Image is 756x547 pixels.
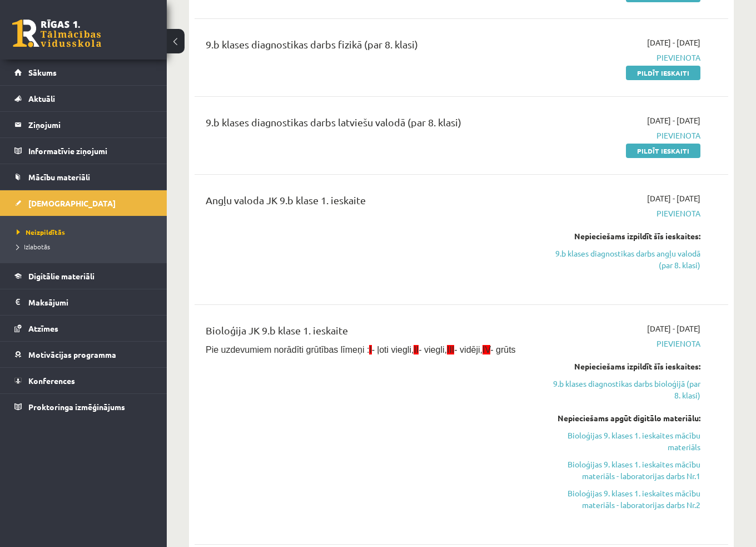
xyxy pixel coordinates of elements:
[28,198,116,208] span: [DEMOGRAPHIC_DATA]
[17,228,65,236] span: Neizpildītās
[647,323,700,334] span: [DATE] - [DATE]
[28,289,153,315] legend: Maksājumi
[206,323,530,343] div: Bioloģija JK 9.b klase 1. ieskaite
[206,115,530,135] div: 9.b klases diagnostikas darbs latviešu valodā (par 8. klasi)
[369,345,371,354] span: I
[14,289,153,315] a: Maksājumi
[546,230,700,242] div: Nepieciešams izpildīt šīs ieskaites:
[17,242,50,251] span: Izlabotās
[12,19,101,47] a: Rīgas 1. Tālmācības vidusskola
[206,193,530,213] div: Angļu valoda JK 9.b klase 1. ieskaite
[14,60,153,85] a: Sākums
[546,459,700,482] a: Bioloģijas 9. klases 1. ieskaites mācību materiāls - laboratorijas darbs Nr.1
[14,368,153,393] a: Konferences
[447,345,454,354] span: III
[28,67,57,77] span: Sākums
[414,345,419,354] span: II
[546,378,700,401] a: 9.b klases diagnostikas darbs bioloģijā (par 8. klasi)
[546,430,700,453] a: Bioloģijas 9. klases 1. ieskaites mācību materiāls
[647,115,700,126] span: [DATE] - [DATE]
[647,37,700,48] span: [DATE] - [DATE]
[28,349,116,359] span: Motivācijas programma
[546,52,700,63] span: Pievienota
[14,342,153,367] a: Motivācijas programma
[546,130,700,141] span: Pievienota
[28,271,94,281] span: Digitālie materiāli
[14,394,153,420] a: Proktoringa izmēģinājums
[546,338,700,349] span: Pievienota
[28,93,55,104] span: Aktuāli
[647,193,700,204] span: [DATE] - [DATE]
[14,86,153,111] a: Aktuāli
[14,263,153,289] a: Digitālie materiāli
[483,345,490,354] span: IV
[28,172,90,182] span: Mācību materiāli
[17,227,156,237] a: Neizpildītās
[28,112,153,137] legend: Ziņojumi
[14,112,153,137] a: Ziņojumi
[28,376,75,386] span: Konferences
[14,138,153,164] a: Informatīvie ziņojumi
[546,208,700,219] span: Pievienota
[206,345,516,354] span: Pie uzdevumiem norādīti grūtības līmeņi : - ļoti viegli, - viegli, - vidēji, - grūts
[14,164,153,190] a: Mācību materiāli
[17,242,156,252] a: Izlabotās
[206,37,530,57] div: 9.b klases diagnostikas darbs fizikā (par 8. klasi)
[546,487,700,511] a: Bioloģijas 9. klases 1. ieskaites mācību materiāls - laboratorijas darbs Nr.2
[546,361,700,372] div: Nepieciešams izpildīt šīs ieskaites:
[626,66,700,80] a: Pildīt ieskaiti
[28,138,153,164] legend: Informatīvie ziņojumi
[14,190,153,216] a: [DEMOGRAPHIC_DATA]
[14,316,153,341] a: Atzīmes
[28,323,58,333] span: Atzīmes
[28,402,125,412] span: Proktoringa izmēģinājums
[626,144,700,158] a: Pildīt ieskaiti
[546,412,700,424] div: Nepieciešams apgūt digitālo materiālu:
[546,248,700,271] a: 9.b klases diagnostikas darbs angļu valodā (par 8. klasi)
